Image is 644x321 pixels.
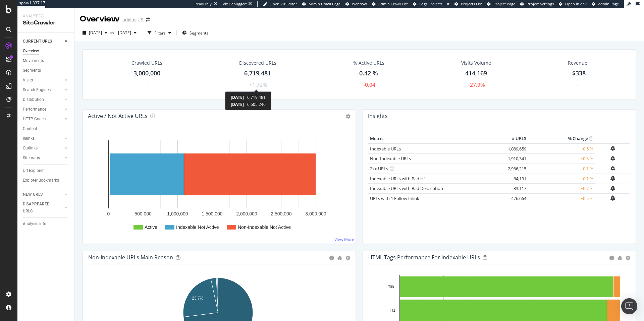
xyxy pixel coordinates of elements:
span: Webflow [352,1,367,6]
div: SiteCrawler [23,19,69,27]
h4: Insights [368,112,388,121]
a: Indexable URLs with Bad Description [370,185,443,191]
div: bug [618,256,622,260]
a: HTTP Codes [23,116,63,123]
div: Discovered URLs [239,60,276,66]
div: Crawled URLs [131,60,162,66]
div: adidas US [122,16,143,23]
a: Logs Projects List [413,1,449,7]
h4: Active / Not Active URLs [88,112,148,121]
div: - [577,81,579,89]
svg: A chart. [88,134,348,238]
span: 6,719,481 [247,94,266,100]
td: 33,117 [501,184,528,194]
a: NEW URLS [23,191,63,198]
span: Segments [190,30,208,36]
div: Url Explorer [23,167,44,174]
a: DISAPPEARED URLS [23,201,63,215]
div: bell-plus [610,195,615,201]
span: Open in dev [565,1,587,6]
div: - [147,81,148,89]
text: H1 [390,308,396,313]
div: bell-plus [610,186,615,191]
span: [DATE] [231,102,244,107]
span: Admin Crawl List [378,1,408,6]
div: Non-Indexable URLs Main Reason [88,254,173,261]
div: Overview [23,48,39,55]
th: # URLS [501,134,528,144]
text: 1,500,000 [202,211,222,216]
a: Movements [23,57,69,64]
i: Options [346,114,351,119]
th: Metric [368,134,501,144]
td: 64,131 [501,174,528,184]
td: -0.1 % [528,174,595,184]
span: vs [110,30,115,36]
text: 23.7% [192,296,203,301]
div: % Active URLs [353,60,384,66]
td: +0.7 % [528,184,595,194]
div: gear [345,256,350,260]
div: HTML Tags Performance for Indexable URLs [368,254,480,261]
div: Analysis Info [23,220,46,228]
div: Outlinks [23,145,38,152]
div: Content [23,125,37,132]
div: Filters [154,30,166,36]
div: Movements [23,57,44,64]
div: ReadOnly: [195,1,213,7]
div: 0.42 % [359,69,378,78]
td: 1,089,659 [501,143,528,154]
text: 3,000,000 [305,211,326,216]
div: Visits [23,77,33,84]
a: Explorer Bookmarks [23,177,69,184]
a: CURRENT URLS [23,38,63,45]
button: Filters [145,27,174,38]
div: bell-plus [610,166,615,171]
div: Open Intercom Messenger [621,298,637,314]
a: Projects List [454,1,482,7]
div: 414,169 [465,69,487,78]
div: Sitemaps [23,154,40,162]
div: bell-plus [610,146,615,151]
span: Admin Crawl Page [309,1,340,6]
text: 0 [107,211,110,216]
span: 6,605,246 [247,102,266,107]
td: -0.5 % [528,143,595,154]
text: Non-Indexable Not Active [238,224,291,230]
a: Outlinks [23,145,63,152]
a: Distribution [23,96,63,103]
div: Viz Debugger: [223,1,247,7]
a: Open in dev [559,1,587,7]
text: 500,000 [135,211,152,216]
span: Logs Projects List [419,1,449,6]
button: [DATE] [115,27,139,38]
a: Webflow [345,1,367,7]
div: Segments [23,67,41,74]
div: Distribution [23,96,44,103]
span: Projects List [461,1,482,6]
td: 476,664 [501,193,528,203]
div: Search Engines [23,86,51,93]
a: Indexable URLs [370,146,401,152]
div: Explorer Bookmarks [23,177,59,184]
a: Non-Indexable URLs [370,155,411,162]
text: Active [145,224,157,230]
td: 2,936,215 [501,164,528,174]
div: Performance [23,106,46,113]
div: 6,719,481 [244,69,271,78]
a: Analysis Info [23,220,69,228]
a: Admin Crawl List [372,1,408,7]
div: NEW URLS [23,191,43,198]
a: Admin Crawl Page [302,1,340,7]
span: Revenue [568,60,587,66]
td: +0.5 % [528,193,595,203]
a: Project Page [487,1,515,7]
button: Segments [179,27,211,38]
div: +1.72% [249,81,267,89]
div: -27.9% [468,81,485,89]
span: Project Settings [527,1,554,6]
a: Content [23,125,69,132]
div: Visits Volume [461,60,491,66]
span: Open Viz Editor [270,1,297,6]
a: Visits [23,77,63,84]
